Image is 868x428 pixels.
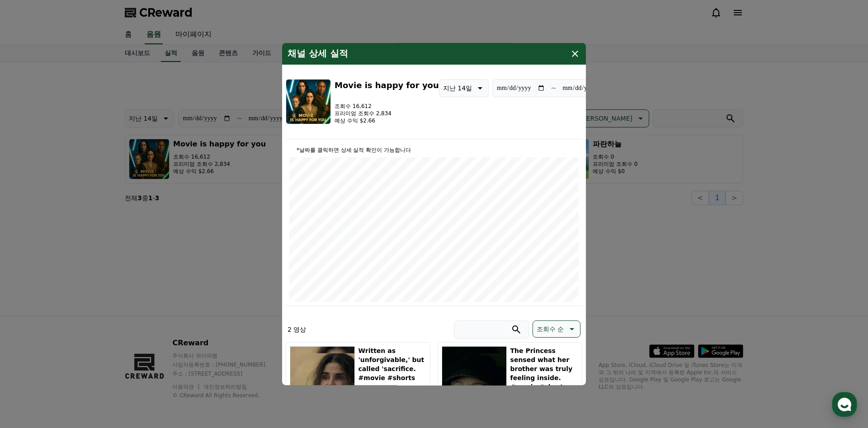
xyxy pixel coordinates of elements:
[335,117,439,124] p: 예상 수익 $2.66
[551,83,557,94] p: ~
[288,48,348,59] h4: 채널 상세 실적
[117,287,174,309] a: 설정
[533,320,580,338] button: 조회수 순
[510,346,578,391] h5: The Princess sensed what her brother was truly feeling inside. #movie #shorts
[140,300,151,307] span: 설정
[537,323,564,335] p: 조회수 순
[443,82,472,94] p: 지난 14일
[3,287,60,309] a: 홈
[28,300,34,307] span: 홈
[288,325,306,334] p: 2 영상
[335,110,439,117] p: 프리미엄 조회수 2,834
[286,79,331,124] img: Movie is happy for you
[60,287,117,309] a: 대화
[289,146,579,154] p: *날짜를 클릭하면 상세 실적 확인이 가능합니다
[335,103,439,110] p: 조회수 16,612
[439,79,489,97] button: 지난 14일
[83,301,94,308] span: 대화
[359,346,426,382] h5: Written as 'unforgivable,' but called 'sacrifice. #movie #shorts
[335,79,439,92] h3: Movie is happy for you
[282,43,586,386] div: modal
